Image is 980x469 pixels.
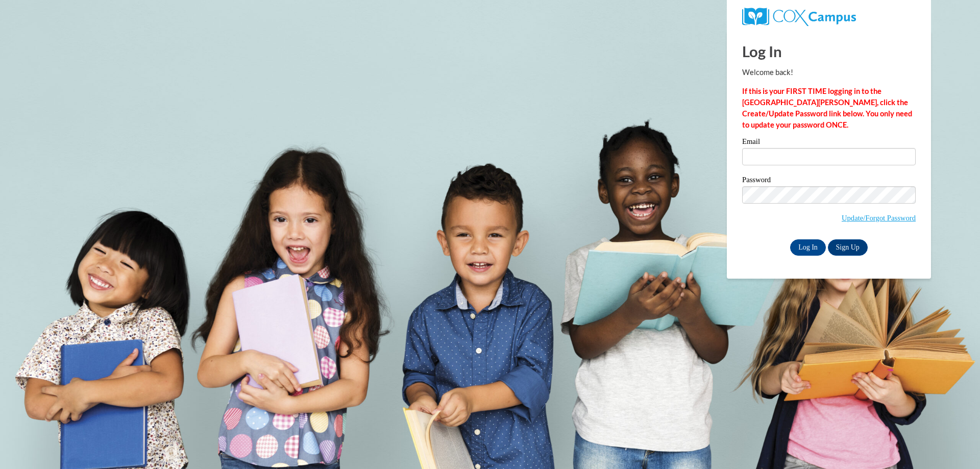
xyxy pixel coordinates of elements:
[790,239,826,256] input: Log In
[742,87,912,129] strong: If this is your FIRST TIME logging in to the [GEOGRAPHIC_DATA][PERSON_NAME], click the Create/Upd...
[828,239,868,256] a: Sign Up
[742,12,856,20] a: COX Campus
[742,8,856,26] img: COX Campus
[742,176,916,186] label: Password
[742,138,916,148] label: Email
[742,41,916,62] h1: Log In
[842,214,916,222] a: Update/Forgot Password
[742,67,916,78] p: Welcome back!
